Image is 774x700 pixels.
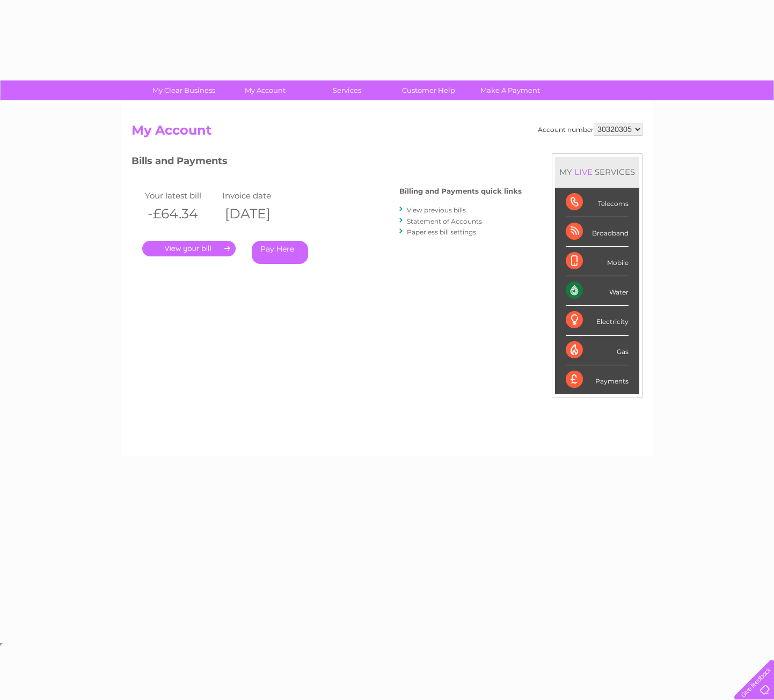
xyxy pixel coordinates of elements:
th: [DATE] [220,203,297,225]
h4: Billing and Payments quick links [399,187,522,195]
a: My Account [221,80,310,100]
a: . [142,241,236,256]
a: Services [303,80,391,100]
div: Gas [566,336,629,365]
a: Pay Here [252,241,308,264]
td: Invoice date [220,188,297,203]
div: Mobile [566,247,629,276]
h3: Bills and Payments [132,153,522,172]
div: Account number [538,123,642,136]
div: Electricity [566,306,629,335]
a: View previous bills [407,206,466,214]
h2: My Account [132,123,642,143]
a: Statement of Accounts [407,217,482,225]
div: LIVE [572,167,595,177]
a: Customer Help [384,80,473,100]
div: MY SERVICES [555,157,639,187]
div: Water [566,276,629,306]
th: -£64.34 [142,203,220,225]
td: Your latest bill [142,188,220,203]
div: Broadband [566,217,629,247]
div: Payments [566,365,629,394]
a: Make A Payment [466,80,554,100]
a: My Clear Business [140,80,228,100]
a: Paperless bill settings [407,228,476,236]
div: Telecoms [566,188,629,217]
